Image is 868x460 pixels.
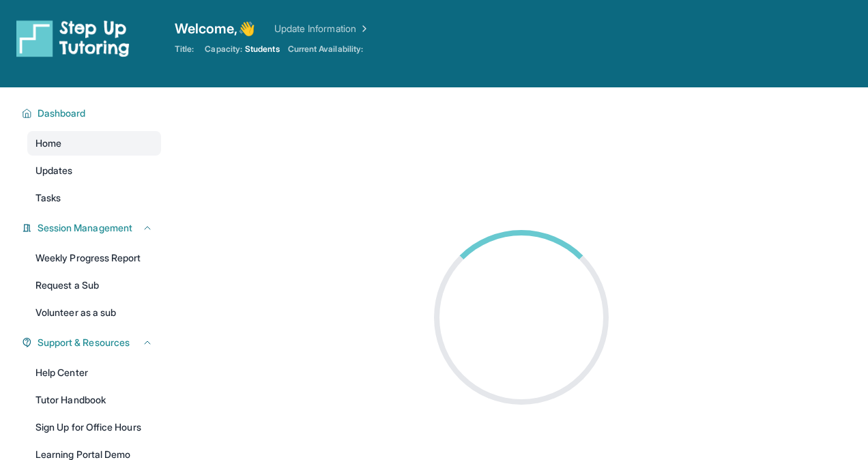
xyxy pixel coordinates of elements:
a: Tutor Handbook [27,388,161,412]
a: Update Information [274,22,370,35]
img: Chevron Right [356,22,370,35]
a: Sign Up for Office Hours [27,415,161,440]
span: Support & Resources [38,336,130,349]
span: Title: [175,44,194,55]
span: Students [245,44,280,55]
a: Volunteer as a sub [27,300,161,325]
span: Current Availability: [288,44,363,55]
span: Home [35,136,61,150]
span: Welcome, 👋 [175,19,255,38]
span: Tasks [35,191,61,205]
span: Updates [35,164,73,177]
span: Session Management [38,221,132,235]
button: Support & Resources [32,336,153,349]
span: Capacity: [205,44,242,55]
button: Dashboard [32,106,153,120]
a: Home [27,131,161,156]
a: Tasks [27,186,161,210]
a: Weekly Progress Report [27,246,161,270]
img: logo [16,19,130,57]
a: Request a Sub [27,273,161,298]
a: Updates [27,158,161,183]
button: Session Management [32,221,153,235]
a: Help Center [27,360,161,385]
span: Dashboard [38,106,86,120]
